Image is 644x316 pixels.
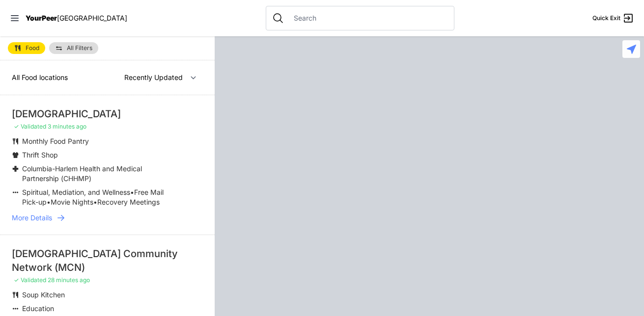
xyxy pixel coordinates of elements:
span: Thrift Shop [22,151,58,159]
span: Monthly Food Pantry [22,137,89,145]
a: Quick Exit [592,12,634,24]
span: ✓ Validated [14,123,46,130]
a: YourPeer[GEOGRAPHIC_DATA] [26,15,127,21]
span: All Filters [67,45,92,51]
span: Spiritual, Mediation, and Wellness [22,188,130,196]
span: Quick Exit [592,14,620,22]
span: • [130,188,134,196]
span: Soup Kitchen [22,290,65,299]
span: • [47,198,51,206]
a: All Filters [49,42,98,54]
span: Education [22,304,54,313]
span: More Details [12,213,52,223]
div: [DEMOGRAPHIC_DATA] [12,107,203,121]
span: YourPeer [26,14,57,22]
span: Movie Nights [51,198,93,206]
span: 28 minutes ago [48,276,90,284]
span: • [93,198,97,206]
div: [DEMOGRAPHIC_DATA] Community Network (MCN) [12,247,203,274]
a: Food [8,42,45,54]
span: Recovery Meetings [97,198,160,206]
input: Search [288,13,448,23]
span: Columbia-Harlem Health and Medical Partnership (CHHMP) [22,164,142,183]
span: Food [26,45,39,51]
span: 3 minutes ago [48,123,86,130]
span: All Food locations [12,73,68,81]
span: ✓ Validated [14,276,46,284]
a: More Details [12,213,203,223]
span: [GEOGRAPHIC_DATA] [57,14,127,22]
